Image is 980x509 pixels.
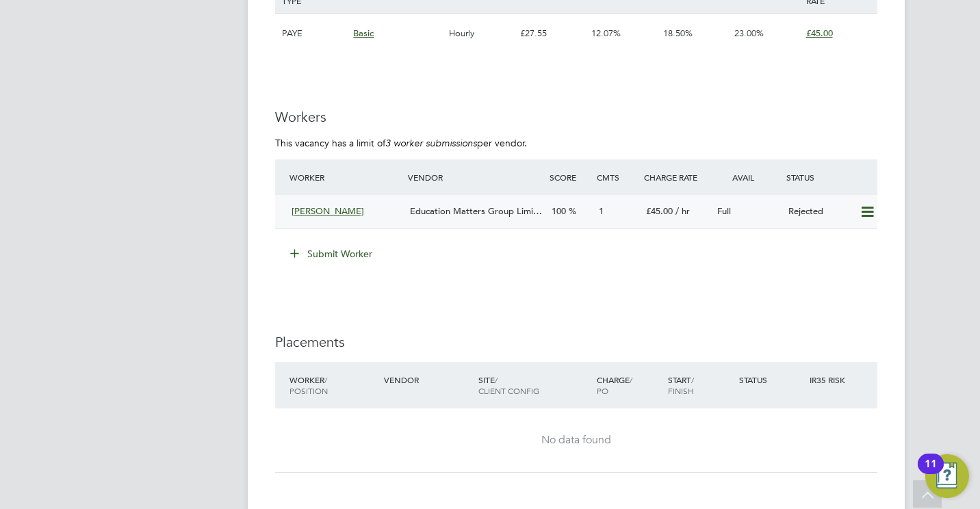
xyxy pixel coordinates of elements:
[712,165,783,190] div: Avail
[593,165,641,190] div: Cmts
[475,367,593,403] div: Site
[289,374,328,396] span: / Position
[599,205,604,217] span: 1
[665,367,736,403] div: Start
[289,433,864,447] div: No data found
[783,165,877,190] div: Status
[279,14,350,53] div: PAYE
[925,464,937,482] div: 11
[286,165,404,190] div: Worker
[668,374,694,396] span: / Finish
[806,27,833,39] span: £45.00
[404,165,546,190] div: Vendor
[410,205,542,217] span: Education Matters Group Limi…
[275,108,877,126] h3: Workers
[478,374,539,396] span: / Client Config
[717,205,731,217] span: Full
[546,165,593,190] div: Score
[593,367,665,403] div: Charge
[552,205,566,217] span: 100
[385,137,477,149] em: 3 worker submissions
[281,243,383,265] button: Submit Worker
[675,205,690,217] span: / hr
[736,367,807,392] div: Status
[292,205,364,217] span: [PERSON_NAME]
[381,367,475,392] div: Vendor
[806,367,853,392] div: IR35 Risk
[663,27,693,39] span: 18.50%
[641,165,712,190] div: Charge Rate
[286,367,381,403] div: Worker
[597,374,632,396] span: / PO
[353,27,374,39] span: Basic
[517,14,588,53] div: £27.55
[275,137,877,149] p: This vacancy has a limit of per vendor.
[446,14,517,53] div: Hourly
[591,27,621,39] span: 12.07%
[734,27,764,39] span: 23.00%
[783,200,854,223] div: Rejected
[925,454,969,498] button: Open Resource Center, 11 new notifications
[646,205,673,217] span: £45.00
[275,333,877,351] h3: Placements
